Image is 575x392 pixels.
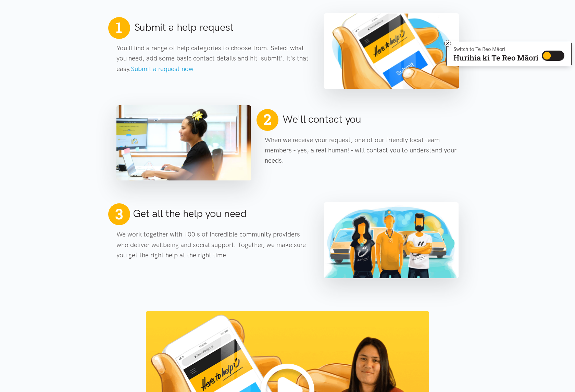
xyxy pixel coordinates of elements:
[116,43,311,74] p: You'll find a range of help categories to choose from. Select what you need, add some basic conta...
[261,108,274,131] span: 2
[116,18,122,36] span: 1
[265,135,459,166] p: When we receive your request, one of our friendly local team members - yes, a real human! - will ...
[115,205,123,223] span: 3
[131,65,193,73] a: Submit a request now
[283,112,361,126] h2: We'll contact you
[453,55,538,61] p: Hurihia ki Te Reo Māori
[133,206,247,221] h2: Get all the help you need
[116,229,311,260] p: We work together with 100's of incredible community providers who deliver wellbeing and social su...
[453,47,538,51] p: Switch to Te Reo Māori
[134,20,234,35] h2: Submit a help request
